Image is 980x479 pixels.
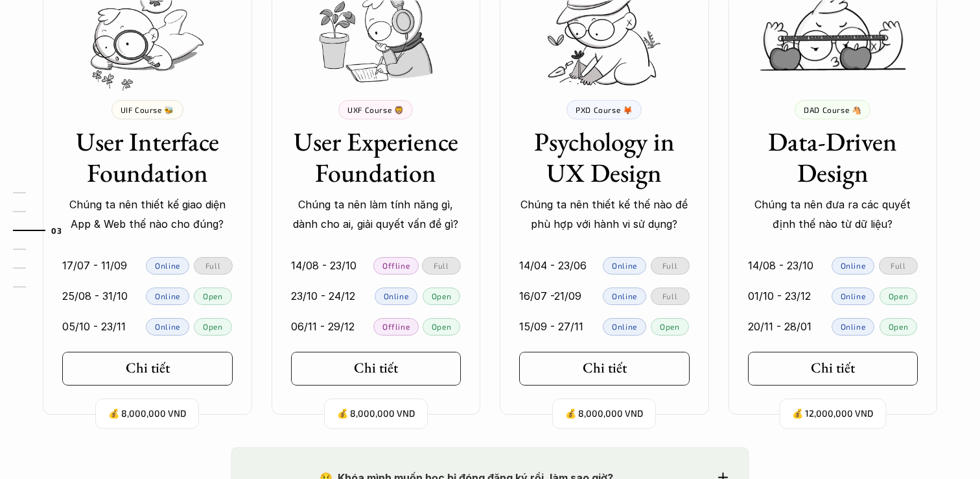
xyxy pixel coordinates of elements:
p: Offline [382,322,410,331]
p: Offline [382,261,410,270]
p: Online [384,291,409,301]
a: Chi tiết [62,352,233,386]
p: 23/10 - 24/12 [291,286,355,306]
p: Open [889,322,908,331]
p: Full [662,261,677,270]
p: Online [612,291,637,301]
p: Full [662,291,677,301]
p: Online [841,291,866,301]
h5: Chi tiết [583,360,627,376]
p: Chúng ta nên đưa ra các quyết định thế nào từ dữ liệu? [748,195,918,234]
p: UXF Course 🦁 [347,105,404,114]
p: 14/08 - 23/10 [291,256,356,275]
p: Online [612,261,637,270]
a: Chi tiết [291,352,461,386]
h3: Psychology in UX Design [519,126,690,188]
p: Online [841,322,866,331]
p: 💰 8,000,000 VND [565,405,643,423]
p: Open [889,291,908,301]
p: Open [203,291,222,301]
p: Full [434,261,449,270]
p: Full [891,261,905,270]
h3: User Experience Foundation [291,126,461,188]
p: Online [155,291,180,301]
p: Open [203,322,222,331]
p: Open [660,322,679,331]
p: Online [155,261,180,270]
p: Online [841,261,866,270]
p: Online [155,322,180,331]
p: Full [205,261,220,270]
p: PXD Course 🦊 [576,105,633,114]
h5: Chi tiết [354,360,398,376]
p: Open [432,322,451,331]
a: Chi tiết [519,352,690,386]
strong: 03 [51,225,62,234]
p: 15/09 - 27/11 [519,317,583,336]
p: 💰 8,000,000 VND [337,405,415,423]
p: 01/10 - 23/12 [748,286,811,306]
p: 20/11 - 28/01 [748,317,811,336]
p: UIF Course 🐝 [121,105,174,114]
p: DAD Course 🐴 [804,105,861,114]
p: 06/11 - 29/12 [291,317,355,336]
p: Chúng ta nên làm tính năng gì, dành cho ai, giải quyết vấn đề gì? [291,195,461,234]
p: 14/04 - 23/06 [519,256,587,275]
a: 03 [13,223,75,238]
h5: Chi tiết [811,360,855,376]
a: Chi tiết [748,352,918,386]
h3: Data-Driven Design [748,126,918,188]
p: 16/07 -21/09 [519,286,581,306]
p: Chúng ta nên thiết kế giao diện App & Web thế nào cho đúng? [62,195,233,234]
h3: User Interface Foundation [62,126,233,188]
p: Chúng ta nên thiết kế thế nào để phù hợp với hành vi sử dụng? [519,195,690,234]
p: 14/08 - 23/10 [748,256,813,275]
h5: Chi tiết [126,360,170,376]
p: Online [612,322,637,331]
p: 💰 8,000,000 VND [108,405,186,423]
p: 💰 12,000,000 VND [792,405,873,423]
p: Open [432,291,451,301]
